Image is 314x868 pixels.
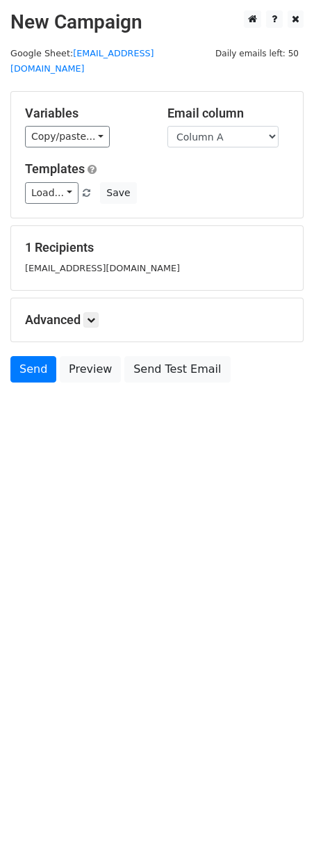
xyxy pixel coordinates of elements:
[245,801,314,868] iframe: Chat Widget
[10,48,154,74] small: Google Sheet:
[10,48,154,74] a: [EMAIL_ADDRESS][DOMAIN_NAME]
[25,263,180,273] small: [EMAIL_ADDRESS][DOMAIN_NAME]
[245,801,314,868] div: Виджет чата
[25,312,289,328] h5: Advanced
[25,161,85,176] a: Templates
[25,106,147,121] h5: Variables
[210,48,304,58] a: Daily emails left: 50
[210,46,304,61] span: Daily emails left: 50
[10,356,56,383] a: Send
[124,356,230,383] a: Send Test Email
[10,10,304,34] h2: New Campaign
[60,356,121,383] a: Preview
[25,240,289,255] h5: 1 Recipients
[25,126,110,147] a: Copy/paste...
[167,106,289,121] h5: Email column
[25,182,78,204] a: Load...
[100,182,136,204] button: Save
